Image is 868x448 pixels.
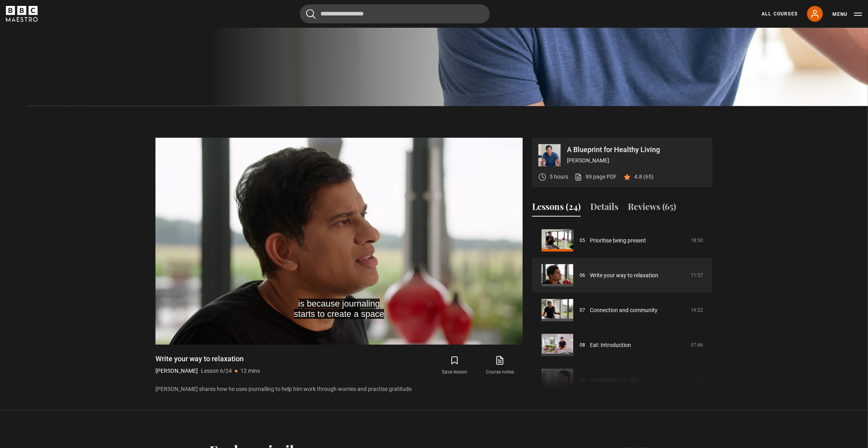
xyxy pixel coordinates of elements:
a: Course notes [478,354,523,377]
svg: BBC Maestro [6,6,38,22]
button: Submit the search query [306,9,316,19]
p: [PERSON_NAME] [155,367,198,375]
button: Details [590,200,618,217]
a: Write your way to relaxation [590,271,658,280]
p: 5 hours [550,173,568,181]
p: Lesson 6/24 [201,367,232,375]
button: Reviews (65) [628,200,676,217]
input: Search [300,4,490,23]
a: Eat: Introduction [590,341,631,349]
button: Lessons (24) [532,200,581,217]
h1: Write your way to relaxation [155,354,260,364]
video-js: Video Player [155,138,523,345]
p: [PERSON_NAME] shares how he uses journalling to help him work through worries and practise gratit... [155,385,523,393]
button: Toggle navigation [832,10,862,18]
a: Prioritise being present [590,236,646,245]
a: All Courses [762,10,798,17]
a: 99 page PDF [574,173,617,181]
p: [PERSON_NAME] [567,156,706,165]
p: 12 mins [241,367,260,375]
p: 4.8 (65) [634,173,654,181]
button: Save lesson [432,354,477,377]
a: Connection and community [590,306,658,315]
p: A Blueprint for Healthy Living [567,146,706,153]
